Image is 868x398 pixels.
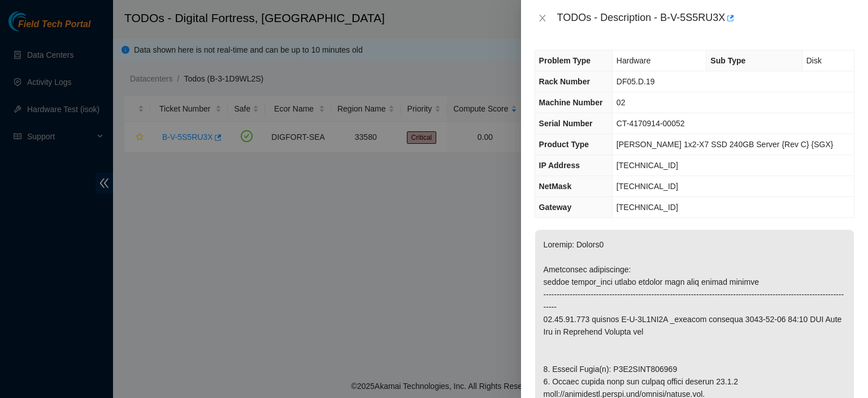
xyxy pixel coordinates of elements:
span: Machine Number [539,98,603,107]
span: Hardware [617,56,651,65]
span: IP Address [539,161,580,170]
span: [PERSON_NAME] 1x2-X7 SSD 240GB Server {Rev C} {SGX} [617,140,834,149]
button: Close [535,13,550,24]
span: Product Type [539,140,589,149]
span: Disk [806,56,822,65]
div: TODOs - Description - B-V-5S5RU3X [557,9,854,27]
span: Problem Type [539,56,591,65]
span: Rack Number [539,77,590,86]
span: Sub Type [710,56,745,65]
span: DF05.D.19 [617,77,655,86]
span: Serial Number [539,119,593,128]
span: [TECHNICAL_ID] [617,161,678,170]
span: [TECHNICAL_ID] [617,182,678,191]
span: [TECHNICAL_ID] [617,203,678,212]
span: NetMask [539,182,572,191]
span: Gateway [539,203,572,212]
span: close [538,14,547,23]
span: 02 [617,98,626,107]
span: CT-4170914-00052 [617,119,685,128]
